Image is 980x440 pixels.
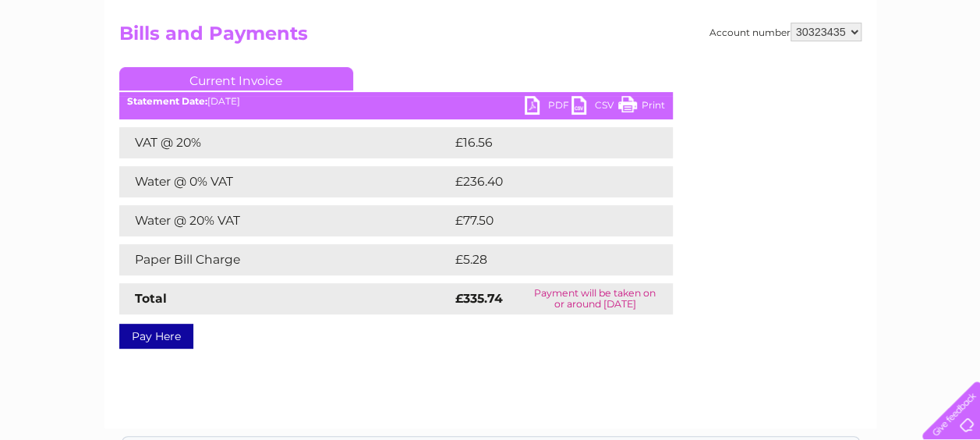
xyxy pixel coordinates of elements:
[455,291,503,306] strong: £335.74
[119,67,353,90] a: Current Invoice
[709,23,861,41] div: Account number
[788,66,835,78] a: Telecoms
[876,66,915,78] a: Contact
[119,166,451,197] td: Water @ 0% VAT
[451,244,636,275] td: £5.28
[119,324,193,349] a: Pay Here
[119,127,451,158] td: VAT @ 20%
[844,66,867,78] a: Blog
[929,66,965,78] a: Log out
[686,8,794,27] a: 0333 014 3131
[518,283,673,314] td: Payment will be taken on or around [DATE]
[34,41,114,88] img: logo.png
[119,23,861,52] h2: Bills and Payments
[119,96,673,107] div: [DATE]
[451,205,641,236] td: £77.50
[451,127,640,158] td: £16.56
[525,96,571,119] a: PDF
[571,96,618,119] a: CSV
[119,205,451,236] td: Water @ 20% VAT
[706,66,735,78] a: Water
[135,291,167,306] strong: Total
[745,66,779,78] a: Energy
[122,9,859,76] div: Clear Business is a trading name of Verastar Limited (registered in [GEOGRAPHIC_DATA] No. 3667643...
[119,244,451,275] td: Paper Bill Charge
[451,166,646,197] td: £236.40
[127,95,207,107] b: Statement Date:
[618,96,665,119] a: Print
